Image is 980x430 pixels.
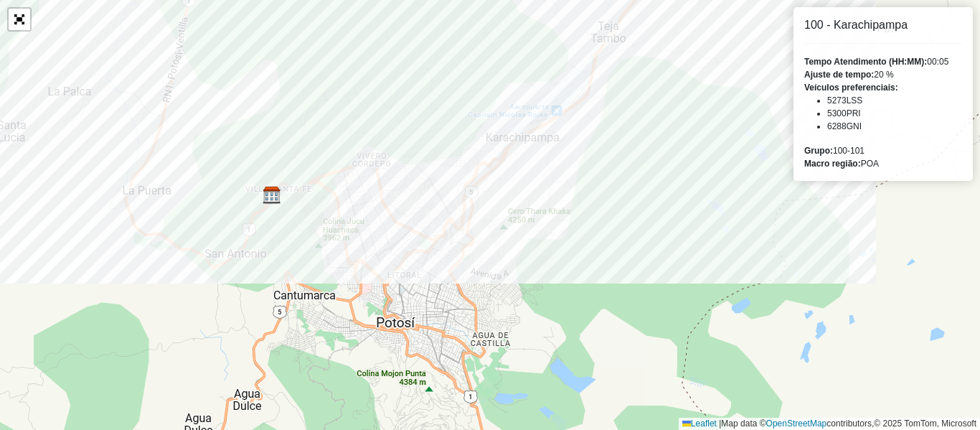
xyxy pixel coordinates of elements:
[827,120,962,133] li: 6288GNI
[804,157,962,170] div: POA
[682,419,717,429] a: Leaflet
[804,55,962,68] div: 00:05
[679,418,980,430] div: Map data © contributors,© 2025 TomTom, Microsoft
[827,94,962,107] li: 5273LSS
[827,107,962,120] li: 5300PRI
[804,70,874,80] strong: Ajuste de tempo:
[804,144,962,157] div: 100-101
[719,419,721,429] span: |
[804,146,833,156] strong: Grupo:
[9,9,30,30] a: Abrir mapa em tela cheia
[804,57,927,67] strong: Tempo Atendimento (HH:MM):
[804,159,861,169] strong: Macro região:
[804,83,898,93] strong: Veículos preferenciais:
[804,18,962,32] h6: 100 - Karachipampa
[766,419,827,429] a: OpenStreetMap
[804,68,962,81] div: 20 %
